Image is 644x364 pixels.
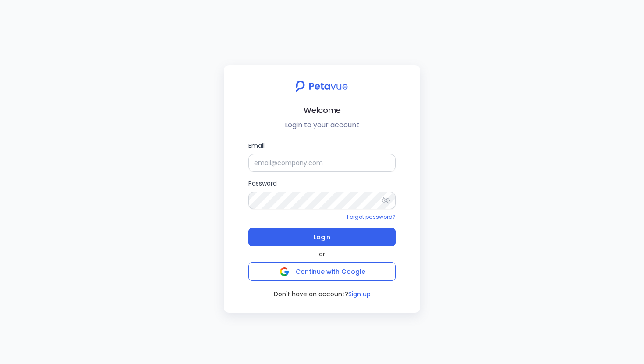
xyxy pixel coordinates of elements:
[314,231,330,243] span: Login
[248,228,396,246] button: Login
[248,192,396,209] input: Password
[231,104,413,116] h2: Welcome
[290,76,354,97] img: petavue logo
[248,141,396,171] label: Email
[248,178,396,209] label: Password
[274,290,348,299] span: Don't have an account?
[319,250,325,259] span: or
[347,213,396,220] a: Forgot password?
[348,290,371,299] button: Sign up
[296,267,365,276] span: Continue with Google
[248,154,396,171] input: Email
[231,120,413,130] p: Login to your account
[248,262,396,281] button: Continue with Google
